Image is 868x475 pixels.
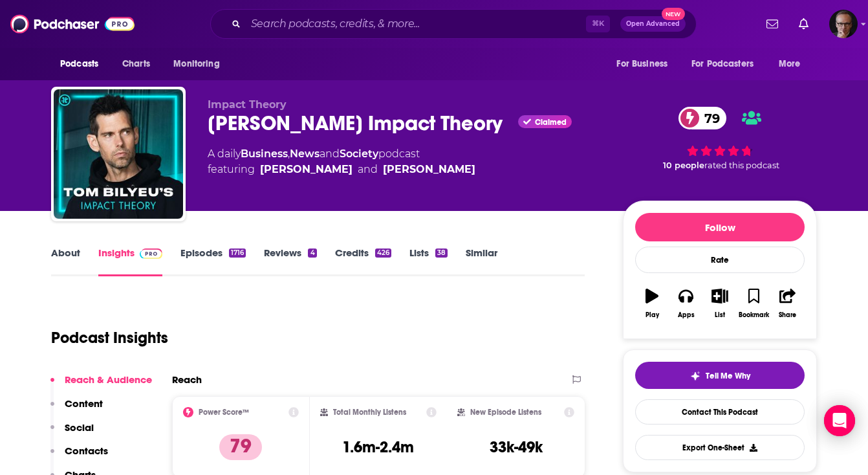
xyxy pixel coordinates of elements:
h2: Total Monthly Listens [333,408,406,417]
p: Contacts [65,445,108,457]
span: Open Advanced [626,21,680,27]
div: List [715,311,725,319]
button: Social [50,421,94,445]
span: ⌘ K [586,16,610,32]
div: 1716 [229,249,246,258]
span: Logged in as experts2podcasts [829,10,858,38]
button: open menu [607,52,684,76]
div: A daily podcast [208,146,475,177]
span: rated this podcast [704,160,779,170]
div: Play [646,311,659,319]
p: 79 [219,434,262,460]
h3: 33k-49k [490,437,543,457]
a: Business [241,148,288,160]
h2: Reach [172,373,202,386]
a: Reviews4 [264,247,316,276]
a: About [51,247,80,276]
button: Bookmark [737,280,770,327]
div: [PERSON_NAME] [383,162,475,177]
p: Content [65,397,103,410]
h1: Podcast Insights [51,328,168,348]
a: InsightsPodchaser Pro [98,247,162,276]
img: Podchaser Pro [140,249,162,259]
div: 38 [435,249,448,258]
span: , [288,148,290,160]
a: Charts [114,52,158,76]
button: open menu [770,52,817,76]
input: Search podcasts, credits, & more... [246,14,586,34]
img: Tom Bilyeu's Impact Theory [54,89,183,219]
button: tell me why sparkleTell Me Why [635,362,805,389]
div: 4 [308,249,316,258]
button: Apps [669,280,702,327]
a: Contact This Podcast [635,399,805,425]
span: New [662,8,685,20]
span: Monitoring [173,55,219,73]
div: Search podcasts, credits, & more... [210,9,697,39]
span: Impact Theory [208,98,287,111]
button: Reach & Audience [50,373,152,397]
a: Lists38 [409,247,448,276]
span: For Podcasters [691,55,754,73]
a: Show notifications dropdown [794,13,814,35]
a: Society [340,148,378,160]
button: open menu [51,52,115,76]
a: Tom Bilyeu [260,162,353,177]
div: 426 [375,249,391,258]
a: Similar [466,247,497,276]
img: tell me why sparkle [690,371,700,381]
span: 79 [691,107,726,129]
button: Show profile menu [829,10,858,38]
a: Episodes1716 [180,247,246,276]
span: For Business [616,55,667,73]
button: open menu [164,52,236,76]
span: and [320,148,340,160]
span: Charts [122,55,150,73]
button: Play [635,280,669,327]
div: Bookmark [739,311,769,319]
span: Podcasts [60,55,98,73]
img: Podchaser - Follow, Share and Rate Podcasts [10,12,135,36]
button: Contacts [50,445,108,469]
h2: New Episode Listens [470,408,541,417]
p: Reach & Audience [65,373,152,386]
a: Show notifications dropdown [761,13,783,35]
span: and [358,162,378,177]
a: 79 [678,107,726,129]
button: List [703,280,737,327]
span: 10 people [663,160,704,170]
span: Claimed [535,119,567,126]
div: 79 10 peoplerated this podcast [623,98,817,179]
button: Follow [635,213,805,241]
span: More [779,55,801,73]
button: open menu [683,52,772,76]
div: Share [779,311,796,319]
p: Social [65,421,94,434]
div: Rate [635,247,805,273]
button: Export One-Sheet [635,435,805,460]
h3: 1.6m-2.4m [342,437,414,457]
img: User Profile [829,10,858,38]
span: featuring [208,162,475,177]
span: Tell Me Why [706,371,750,381]
h2: Power Score™ [199,408,249,417]
button: Open AdvancedNew [620,16,686,32]
div: Open Intercom Messenger [824,405,855,436]
button: Content [50,397,103,421]
div: Apps [678,311,695,319]
button: Share [771,280,805,327]
a: News [290,148,320,160]
a: Credits426 [335,247,391,276]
